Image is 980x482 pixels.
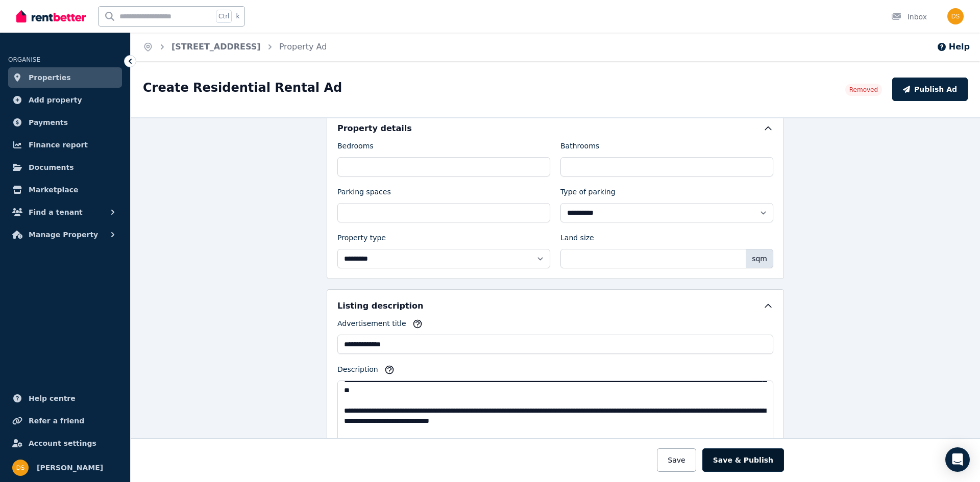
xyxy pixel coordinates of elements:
div: Inbox [891,12,927,22]
img: Dov S [947,8,964,24]
img: RentBetter [16,9,86,24]
label: Advertisement title [337,318,406,333]
span: Help centre [29,392,76,404]
a: Account settings [8,433,122,453]
h1: Create Residential Rental Ad [143,80,342,96]
span: Add property [29,94,82,106]
span: Refer a friend [29,415,84,427]
button: Manage Property [8,224,122,245]
label: Parking spaces [337,187,391,201]
a: Help centre [8,388,122,409]
a: Properties [8,67,122,88]
button: Save & Publish [702,448,784,472]
h5: Property details [337,122,412,135]
a: Documents [8,157,122,177]
label: Property type [337,233,386,247]
button: Find a tenant [8,202,122,222]
button: Save [657,448,696,472]
h5: Listing description [337,300,423,312]
a: Marketplace [8,180,122,200]
label: Type of parking [560,187,616,201]
a: Refer a friend [8,411,122,431]
label: Land size [560,233,594,247]
div: Open Intercom Messenger [945,447,970,472]
button: Help [937,41,970,53]
nav: Breadcrumb [131,33,339,61]
span: Find a tenant [29,206,83,218]
span: [PERSON_NAME] [37,462,103,474]
span: Finance report [29,139,88,151]
label: Description [337,364,378,378]
a: Payments [8,112,122,133]
label: Bathrooms [560,141,599,155]
span: Manage Property [29,229,98,241]
span: Removed [849,86,878,94]
span: Properties [29,71,71,84]
a: [STREET_ADDRESS] [171,42,261,52]
a: Finance report [8,135,122,155]
span: Payments [29,116,68,129]
a: Add property [8,90,122,110]
span: Documents [29,161,74,173]
span: k [236,12,239,20]
button: Publish Ad [892,78,968,101]
label: Bedrooms [337,141,374,155]
span: ORGANISE [8,56,40,63]
a: Property Ad [279,42,327,52]
span: Account settings [29,437,96,449]
span: Marketplace [29,184,78,196]
img: Dov S [12,460,29,476]
span: Ctrl [216,10,232,23]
